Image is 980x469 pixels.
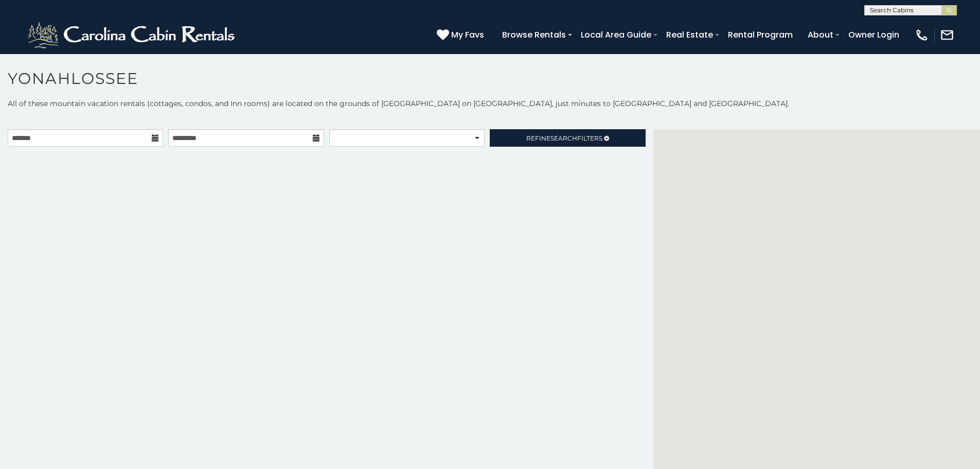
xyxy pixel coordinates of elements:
a: RefineSearchFilters [490,129,645,147]
a: My Favs [437,28,487,42]
img: White-1-2.png [26,20,239,50]
a: Real Estate [661,26,718,44]
img: mail-regular-white.png [940,28,954,42]
span: Refine Filters [526,134,602,142]
a: Browse Rentals [497,26,571,44]
a: About [803,26,839,44]
span: Search [550,134,577,142]
img: phone-regular-white.png [915,28,929,42]
span: My Favs [451,28,484,41]
a: Local Area Guide [576,26,656,44]
a: Owner Login [843,26,904,44]
a: Rental Program [723,26,798,44]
